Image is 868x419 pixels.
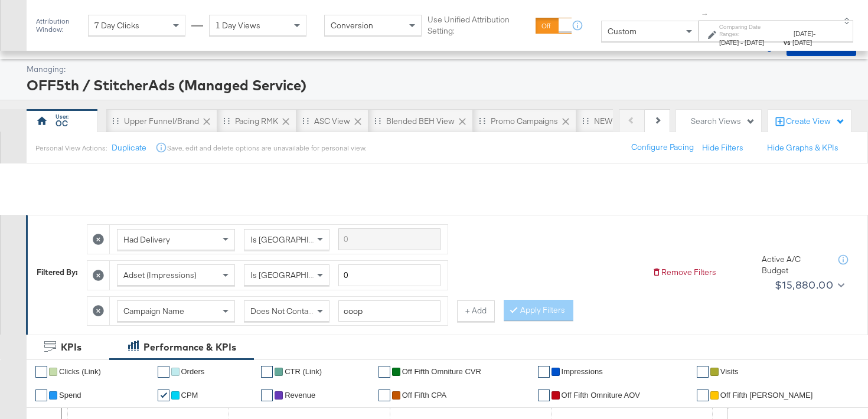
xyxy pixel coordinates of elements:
strong: vs [782,38,792,47]
div: NEW O5 Weekly Report [594,116,680,127]
a: ✔ [35,389,47,401]
div: $15,880.00 [775,276,833,294]
input: Enter a search term [338,228,440,250]
div: KPIs [61,341,81,354]
div: Drag to reorder tab [223,117,230,124]
a: ✔ [158,366,169,378]
button: Remove Filters [652,267,716,278]
span: Custom [608,26,637,37]
span: Is [GEOGRAPHIC_DATA] [250,234,341,245]
div: Managing: [27,64,853,75]
span: [DATE] [794,29,813,38]
input: Enter a number [338,264,440,286]
span: off fifth CPA [402,391,446,400]
div: Personal View Actions: [35,143,107,153]
div: Drag to reorder tab [112,117,119,124]
div: OC [56,118,68,129]
span: Visits [720,367,739,376]
div: Promo Campaigns [491,116,558,127]
span: 1 Day Views [216,20,260,31]
div: Drag to reorder tab [582,117,589,124]
div: ASC View [314,116,350,127]
a: ✔ [378,366,390,378]
span: Does Not Contain [250,306,315,316]
div: Drag to reorder tab [302,117,309,124]
input: Enter a search term [338,300,440,322]
div: Blended BEH View [386,116,455,127]
span: 7 Day Clicks [94,20,139,31]
button: + Add [457,300,495,322]
span: Off Fifth [PERSON_NAME] [720,391,813,400]
span: Off Fifth Omniture CVR [402,367,481,376]
div: Filtered By: [37,267,78,278]
button: $15,880.00 [770,276,847,294]
div: Performance & KPIs [143,341,236,354]
button: Configure Pacing [623,137,702,158]
a: ✔ [697,366,709,378]
span: ↑ [700,12,711,17]
div: Search Views [691,116,755,127]
div: - [719,38,782,47]
span: Conversion [331,20,373,31]
button: Hide Graphs & KPIs [767,142,838,153]
a: ✔ [35,366,47,378]
span: Spend [59,391,81,400]
div: Create View [786,116,845,127]
div: Active A/C Budget [762,254,827,276]
a: ✔ [261,366,273,378]
span: [DATE] [792,38,812,47]
span: [DATE] [745,38,764,47]
button: Hide Filters [702,142,743,153]
label: Comparing Date Ranges: [719,23,782,38]
span: CPM [181,391,198,400]
span: Had Delivery [123,234,170,245]
span: Orders [181,367,205,376]
a: ✔ [261,389,273,401]
label: Use Unified Attribution Setting: [428,14,531,36]
button: Duplicate [112,142,146,153]
a: ✔ [538,366,550,378]
a: ✔ [378,389,390,401]
a: ✔ [158,389,169,401]
div: OFF5th / StitcherAds (Managed Service) [27,75,853,95]
span: Is [GEOGRAPHIC_DATA] [250,270,341,280]
span: Clicks (Link) [59,367,101,376]
span: Off Fifth Omniture AOV [562,391,640,400]
span: Campaign Name [123,306,184,316]
div: Drag to reorder tab [374,117,381,124]
div: - [792,29,835,47]
div: Upper Funnel/Brand [124,116,199,127]
span: Impressions [562,367,603,376]
div: Pacing RMK [235,116,278,127]
div: Drag to reorder tab [479,117,485,124]
div: Save, edit and delete options are unavailable for personal view. [167,143,366,153]
span: CTR (Link) [285,367,322,376]
a: ✔ [697,389,709,401]
span: Revenue [285,391,315,400]
div: Attribution Window: [35,17,82,34]
span: [DATE] [719,38,739,47]
span: Adset (Impressions) [123,270,197,280]
a: ✔ [538,389,550,401]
